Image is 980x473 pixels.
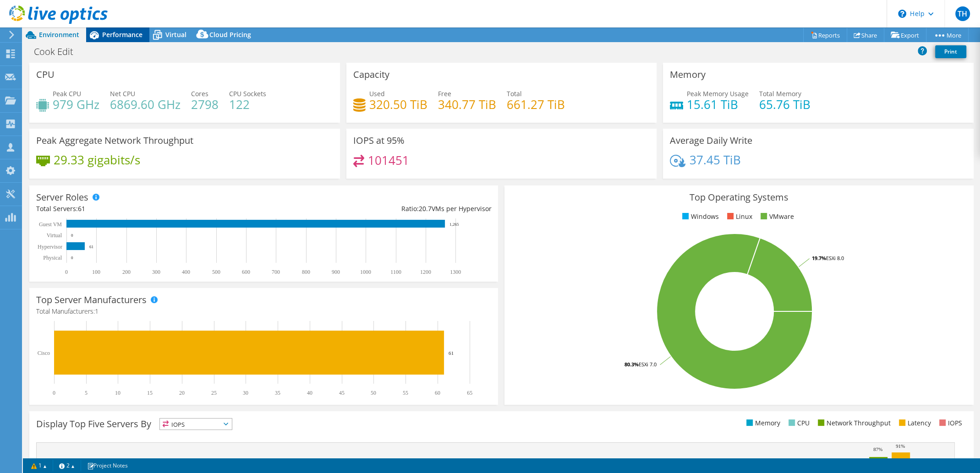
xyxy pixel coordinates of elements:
[624,361,639,368] tspan: 80.3%
[438,99,496,109] h4: 340.77 TiB
[272,269,280,275] text: 700
[786,418,810,428] li: CPU
[507,89,522,98] span: Total
[115,390,120,396] text: 10
[39,30,79,39] span: Environment
[689,155,740,165] h4: 37.45 TiB
[826,255,844,261] tspan: ESXi 8.0
[450,269,461,275] text: 1300
[687,89,749,98] span: Peak Memory Usage
[360,269,371,275] text: 1000
[937,418,962,428] li: IOPS
[53,99,99,109] h4: 979 GHz
[670,70,706,80] h3: Memory
[873,446,882,452] text: 87%
[71,233,73,238] text: 0
[449,350,454,356] text: 61
[369,89,385,98] span: Used
[191,89,208,98] span: Cores
[897,418,931,428] li: Latency
[680,212,719,222] li: Windows
[935,45,966,58] a: Print
[38,244,62,250] text: Hypervisor
[182,269,190,275] text: 400
[758,212,794,222] li: VMware
[39,221,62,228] text: Guest VM
[420,269,431,275] text: 1200
[36,70,55,80] h3: CPU
[390,269,401,275] text: 1100
[467,390,472,396] text: 65
[264,204,492,214] div: Ratio: VMs per Hypervisor
[95,307,99,315] span: 1
[110,99,181,109] h4: 6869.60 GHz
[92,269,100,275] text: 100
[307,390,312,396] text: 40
[165,30,186,39] span: Virtual
[368,155,409,165] h4: 101451
[898,10,906,18] svg: \n
[242,269,250,275] text: 600
[896,443,905,449] text: 91%
[511,192,966,202] h3: Top Operating Systems
[926,28,969,42] a: More
[36,295,147,305] h3: Top Server Manufacturers
[418,204,431,213] span: 20.7
[639,361,657,368] tspan: ESXi 7.0
[302,269,310,275] text: 800
[759,89,801,98] span: Total Memory
[275,390,280,396] text: 35
[403,390,408,396] text: 55
[209,30,251,39] span: Cloud Pricing
[670,136,752,146] h3: Average Daily Write
[687,99,749,109] h4: 15.61 TiB
[229,89,266,98] span: CPU Sockets
[179,390,185,396] text: 20
[152,269,160,275] text: 300
[803,28,847,42] a: Reports
[47,232,62,239] text: Virtual
[81,460,134,471] a: Project Notes
[369,99,427,109] h4: 320.50 TiB
[812,255,826,261] tspan: 19.7%
[43,255,62,261] text: Physical
[53,390,55,396] text: 0
[160,419,232,430] span: IOPS
[212,269,220,275] text: 500
[449,222,459,227] text: 1,265
[884,28,926,42] a: Export
[36,204,264,214] div: Total Servers:
[229,99,266,109] h4: 122
[353,136,405,146] h3: IOPS at 95%
[53,460,81,471] a: 2
[78,204,85,213] span: 61
[507,99,565,109] h4: 661.27 TiB
[71,256,73,260] text: 0
[955,6,970,21] span: TH
[211,390,217,396] text: 25
[243,390,248,396] text: 30
[102,30,142,39] span: Performance
[89,245,93,249] text: 61
[353,70,389,80] h3: Capacity
[54,155,140,165] h4: 29.33 gigabits/s
[25,460,53,471] a: 1
[147,390,153,396] text: 15
[36,192,88,202] h3: Server Roles
[122,269,131,275] text: 200
[36,306,491,316] h4: Total Manufacturers:
[191,99,219,109] h4: 2798
[339,390,345,396] text: 45
[65,269,68,275] text: 0
[759,99,810,109] h4: 65.76 TiB
[36,136,193,146] h3: Peak Aggregate Network Throughput
[30,47,88,57] h1: Cook Edit
[847,28,884,42] a: Share
[85,390,88,396] text: 5
[744,418,780,428] li: Memory
[332,269,340,275] text: 900
[725,212,752,222] li: Linux
[435,390,440,396] text: 60
[110,89,135,98] span: Net CPU
[53,89,81,98] span: Peak CPU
